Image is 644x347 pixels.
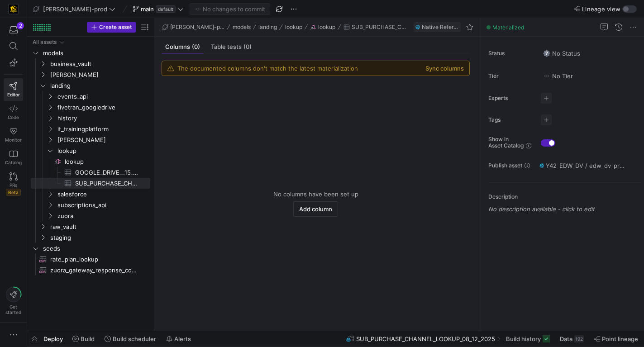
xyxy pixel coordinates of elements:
div: Press SPACE to select this row. [31,167,150,178]
span: events_api [57,91,149,102]
img: No status [543,50,550,57]
div: Press SPACE to select this row. [31,134,150,145]
button: lookup [308,22,338,33]
span: Get started [5,304,21,315]
div: Press SPACE to select this row. [31,145,150,156]
span: Build [81,335,95,342]
span: PRs [10,182,17,188]
a: rate_plan_lookup​​​​​​ [31,254,150,265]
button: No tierNo Tier [541,70,575,82]
span: lookup [285,24,302,30]
div: Press SPACE to select this row. [31,102,150,113]
span: Native Reference [422,24,459,30]
button: Build [68,331,99,347]
div: Press SPACE to select this row. [31,265,150,276]
a: zuora_gateway_response_codes​​​​​​ [31,265,150,276]
div: All assets [33,39,57,45]
span: GOOGLE_DRIVE__15_0_NEW_RATE_PLANS_SEED_FILE_FINAL_V_2​​​​​​​​​ [75,167,140,178]
div: 192 [574,335,584,342]
span: Columns [165,44,200,50]
span: Tier [488,73,534,79]
span: Beta [6,189,21,196]
div: Press SPACE to select this row. [31,178,150,189]
a: https://storage.googleapis.com/y42-prod-data-exchange/images/uAsz27BndGEK0hZWDFeOjoxA7jCwgK9jE472... [4,1,23,17]
span: lookup [57,146,149,156]
button: [PERSON_NAME]-prod [160,22,227,33]
span: Catalog [5,160,22,165]
span: landing [50,81,149,91]
span: landing [258,24,277,30]
a: GOOGLE_DRIVE__15_0_NEW_RATE_PLANS_SEED_FILE_FINAL_V_2​​​​​​​​​ [31,167,150,178]
span: Publish asset [488,162,522,169]
button: Build scheduler [100,331,160,347]
span: models [233,24,251,30]
button: Getstarted [4,283,23,318]
div: Press SPACE to select this row. [31,243,150,254]
span: [PERSON_NAME]-prod [170,24,224,30]
button: [PERSON_NAME]-prod [31,3,118,15]
div: Press SPACE to select this row. [31,156,150,167]
div: Press SPACE to select this row. [31,124,150,134]
span: (0) [192,44,200,50]
a: lookup​​​​​​​​ [31,156,150,167]
div: The documented columns don't match the latest materialization [177,65,358,72]
div: 2 [17,22,24,29]
button: Point lineage [590,331,642,347]
span: [PERSON_NAME] [57,135,149,145]
div: Press SPACE to select this row. [31,69,150,80]
span: [PERSON_NAME]-prod [43,5,107,13]
button: Add column [293,201,338,217]
a: SUB_PURCHASE_CHANNEL_LOOKUP_08_12_2025​​​​​​​​​ [31,178,150,189]
span: Point lineage [602,335,638,342]
button: landing [256,22,279,33]
span: Show in Asset Catalog [488,136,524,149]
span: zuora [57,211,149,221]
span: salesforce [57,189,149,200]
span: subscriptions_api [57,200,149,210]
div: Press SPACE to select this row. [31,189,150,200]
span: Lineage view [582,5,620,13]
span: Data [560,335,572,342]
span: No Status [543,50,580,57]
span: lookup [318,24,335,30]
span: No Tier [543,72,573,80]
img: https://storage.googleapis.com/y42-prod-data-exchange/images/uAsz27BndGEK0hZWDFeOjoxA7jCwgK9jE472... [9,5,18,14]
div: Press SPACE to select this row. [31,254,150,265]
span: Editor [7,92,20,97]
div: Press SPACE to select this row. [31,80,150,91]
button: Build history [502,331,554,347]
span: Add column [299,205,332,213]
span: rate_plan_lookup​​​​​​ [50,254,140,265]
button: Data192 [556,331,588,347]
span: Deploy [43,335,63,342]
span: SUB_PURCHASE_CHANNEL_LOOKUP_08_12_2025 [356,335,495,342]
a: Editor [4,78,23,101]
span: Monitor [5,137,22,143]
span: models [43,48,149,58]
img: undefined [415,24,420,30]
span: seeds [43,243,149,254]
span: default [156,5,176,13]
span: fivetran_googledrive [57,102,149,113]
span: Build history [506,335,541,342]
button: lookup [283,22,305,33]
span: main [141,5,154,13]
a: Monitor [4,124,23,146]
span: Code [8,114,19,120]
span: Materialized [492,24,524,31]
span: raw_vault [50,222,149,232]
span: SUB_PURCHASE_CHANNEL_LOOKUP_08_12_2025​​​​​​​​​ [75,178,140,189]
span: [PERSON_NAME] [50,70,149,80]
div: Press SPACE to select this row. [31,37,150,48]
div: Press SPACE to select this row. [31,91,150,102]
span: SUB_PURCHASE_CHANNEL_LOOKUP_08_12_2025 [352,24,406,30]
span: (0) [243,44,252,50]
span: history [57,113,149,124]
a: Code [4,101,23,124]
a: PRsBeta [4,169,23,200]
span: business_vault [50,59,149,69]
span: Table tests [211,44,252,50]
span: Status [488,50,534,57]
span: lookup​​​​​​​​ [65,157,149,167]
span: it_trainingplatform [57,124,149,134]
